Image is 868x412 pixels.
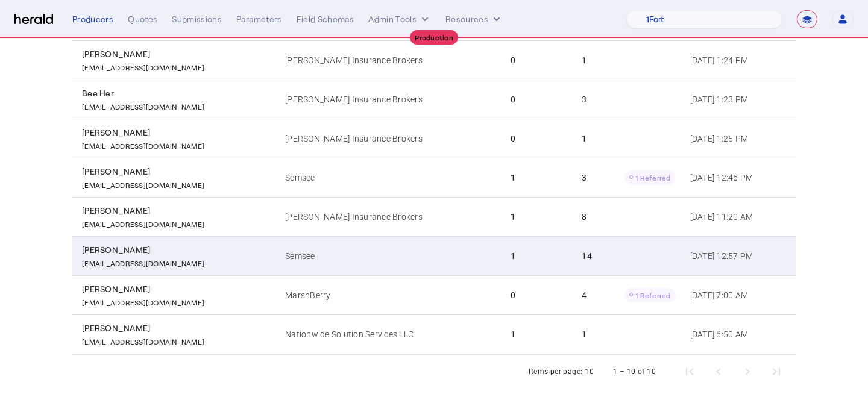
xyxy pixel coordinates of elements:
[275,197,501,236] td: [PERSON_NAME] Insurance Brokers
[681,197,796,236] td: [DATE] 11:20 AM
[275,314,501,354] td: Nationwide Solution Services LLC
[582,211,675,223] div: 8
[82,99,204,111] p: [EMAIL_ADDRESS][DOMAIN_NAME]
[275,236,501,275] td: Semsee
[82,178,204,190] p: [EMAIL_ADDRESS][DOMAIN_NAME]
[681,158,796,197] td: [DATE] 12:46 PM
[529,366,582,378] div: Items per page:
[501,275,572,314] td: 0
[275,119,501,158] td: [PERSON_NAME] Insurance Brokers
[82,166,271,178] div: [PERSON_NAME]
[128,13,157,25] div: Quotes
[681,314,796,354] td: [DATE] 6:50 AM
[582,250,675,262] div: 14
[82,126,271,139] div: [PERSON_NAME]
[82,217,204,229] p: [EMAIL_ADDRESS][DOMAIN_NAME]
[82,256,204,268] p: [EMAIL_ADDRESS][DOMAIN_NAME]
[635,291,671,299] span: 1 Referred
[275,40,501,80] td: [PERSON_NAME] Insurance Brokers
[585,366,594,378] div: 10
[501,40,572,80] td: 0
[681,80,796,119] td: [DATE] 1:23 PM
[82,244,271,256] div: [PERSON_NAME]
[635,173,671,182] span: 1 Referred
[681,40,796,80] td: [DATE] 1:24 PM
[501,197,572,236] td: 1
[368,13,431,25] button: internal dropdown menu
[582,93,675,105] div: 3
[582,288,675,302] div: 4
[681,275,796,314] td: [DATE] 7:00 AM
[82,87,271,99] div: Bee Her
[82,334,204,346] p: [EMAIL_ADDRESS][DOMAIN_NAME]
[82,322,271,334] div: [PERSON_NAME]
[172,13,222,25] div: Submissions
[236,13,282,25] div: Parameters
[681,236,796,275] td: [DATE] 12:57 PM
[681,119,796,158] td: [DATE] 1:25 PM
[297,13,354,25] div: Field Schemas
[72,13,113,25] div: Producers
[275,158,501,197] td: Semsee
[275,80,501,119] td: [PERSON_NAME] Insurance Brokers
[82,139,204,151] p: [EMAIL_ADDRESS][DOMAIN_NAME]
[275,275,501,314] td: MarshBerry
[582,133,675,145] div: 1
[445,13,503,25] button: Resources dropdown menu
[82,60,204,72] p: [EMAIL_ADDRESS][DOMAIN_NAME]
[613,366,656,378] div: 1 – 10 of 10
[501,158,572,197] td: 1
[501,314,572,354] td: 1
[82,283,271,295] div: [PERSON_NAME]
[82,295,204,307] p: [EMAIL_ADDRESS][DOMAIN_NAME]
[501,236,572,275] td: 1
[82,205,271,217] div: [PERSON_NAME]
[501,80,572,119] td: 0
[501,119,572,158] td: 0
[582,328,675,340] div: 1
[410,30,458,45] div: Production
[82,48,271,60] div: [PERSON_NAME]
[582,170,675,185] div: 3
[582,54,675,66] div: 1
[14,14,53,25] img: Herald Logo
